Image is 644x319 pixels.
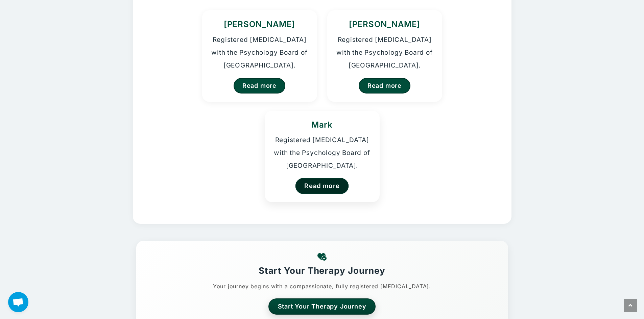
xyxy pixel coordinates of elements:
h3: Mark [273,119,371,131]
h3: [PERSON_NAME] [211,19,309,30]
p: Registered [MEDICAL_DATA] with the Psychology Board of [GEOGRAPHIC_DATA]. [211,33,309,72]
p: Registered [MEDICAL_DATA] with the Psychology Board of [GEOGRAPHIC_DATA]. [336,33,434,72]
a: Read more about Mark [295,178,349,194]
p: Registered [MEDICAL_DATA] with the Psychology Board of [GEOGRAPHIC_DATA]. [273,134,371,172]
h3: [PERSON_NAME] [336,19,434,30]
a: Read more about Kristina [234,78,285,94]
p: Your journey begins with a compassionate, fully registered [MEDICAL_DATA]. [143,281,501,292]
a: Scroll to the top of the page [624,299,637,312]
a: Open chat [8,292,28,312]
a: Start your therapy journey [268,298,376,315]
h3: Start Your Therapy Journey [143,265,501,277]
a: Read more about Homer [359,78,410,94]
